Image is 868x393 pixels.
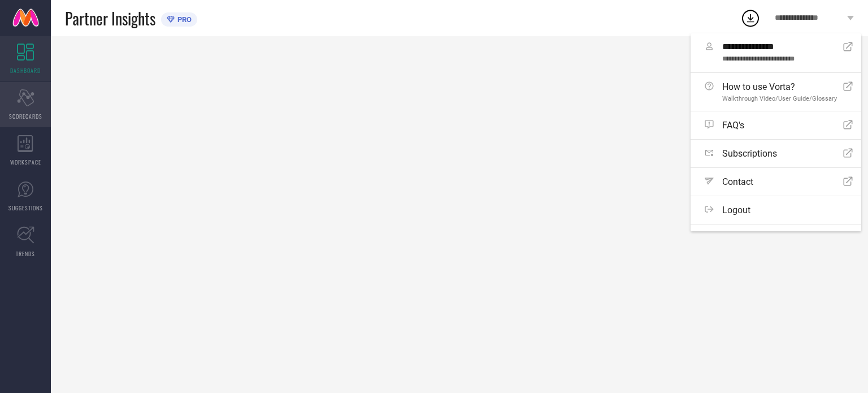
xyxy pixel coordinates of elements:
a: FAQ's [691,111,861,139]
span: PRO [175,15,192,24]
span: WORKSPACE [10,158,41,166]
span: How to use Vorta? [722,81,837,92]
span: Logout [722,205,750,215]
span: Contact [722,176,753,187]
a: Contact [691,168,861,196]
a: How to use Vorta?Walkthrough Video/User Guide/Glossary [691,73,861,111]
span: SUGGESTIONS [8,204,43,212]
span: Walkthrough Video/User Guide/Glossary [722,95,837,102]
a: Subscriptions [691,140,861,167]
span: DASHBOARD [10,66,41,75]
div: Open download list [740,8,761,28]
span: Partner Insights [65,7,155,30]
span: FAQ's [722,120,744,131]
span: SCORECARDS [9,112,42,120]
span: Subscriptions [722,148,777,159]
span: TRENDS [16,249,35,258]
